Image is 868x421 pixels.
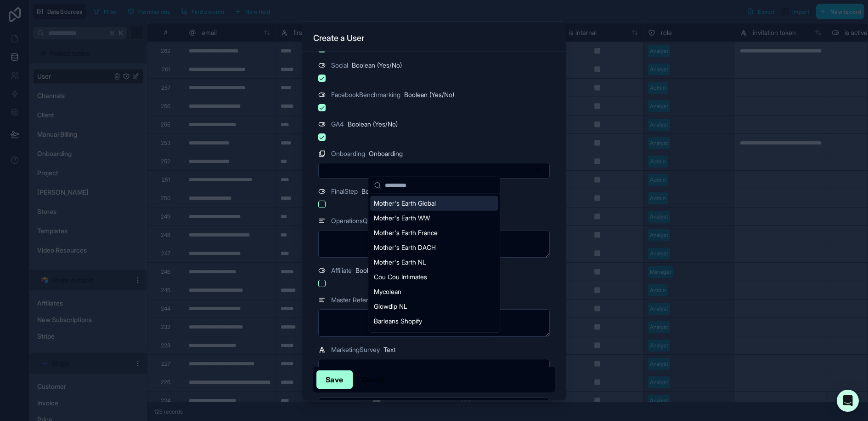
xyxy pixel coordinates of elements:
span: Mycolean [374,287,401,296]
div: Suggestions [368,194,500,332]
span: Barleans Shopify [374,317,422,326]
span: FacebookBenchmarking [331,90,400,99]
span: Onboarding [369,149,403,158]
button: Save [316,370,353,389]
span: Boolean (Yes/No) [361,187,411,196]
span: GA4 [331,120,344,129]
span: Boolean (Yes/No) [404,90,454,99]
span: Boolean (Yes/No) [352,61,402,70]
span: Glowdip NL [374,302,407,311]
span: Mother's Earth France [374,228,438,237]
span: Master Referral ID [331,295,383,305]
span: Mother's Earth NL [374,258,426,267]
span: Boolean (Yes/No) [348,120,398,129]
button: Select Button [318,163,550,179]
span: Mother's Earth Global [374,199,436,208]
span: [PERSON_NAME] [374,331,424,340]
button: Select Button [318,398,550,413]
span: Affiliate [331,266,352,275]
span: MarketingSurvey [331,345,380,354]
span: Boolean (Yes/No) [355,266,406,275]
span: Social [331,61,348,70]
span: Cou Cou Intimates [374,272,427,282]
span: Text [383,345,395,354]
span: OperationsQuantity [331,216,387,225]
span: Mother's Earth DACH [374,243,436,252]
button: Cancel [356,373,390,387]
div: Open Intercom Messenger [837,390,859,412]
span: Onboarding [331,149,365,158]
span: FinalStep [331,187,358,196]
h3: Create a User [313,33,364,44]
span: Mother's Earth WW [374,213,430,223]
